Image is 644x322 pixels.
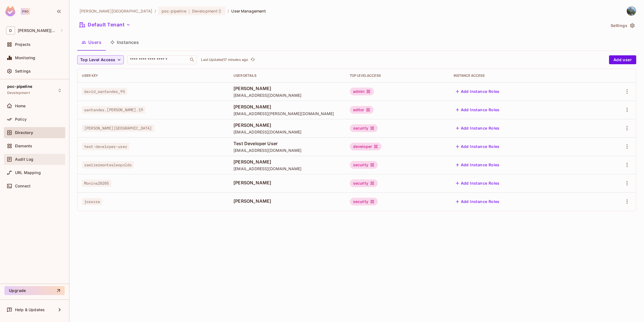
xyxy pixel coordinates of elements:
[7,84,32,89] span: poc-pipeline
[609,55,636,64] button: Add user
[248,56,256,63] span: Click to refresh data
[233,122,341,128] span: [PERSON_NAME]
[15,184,31,188] span: Connect
[82,73,225,78] div: User Key
[454,124,502,133] button: Add Instance Roles
[233,93,341,98] span: [EMAIL_ADDRESS][DOMAIN_NAME]
[15,117,27,122] span: Policy
[228,8,229,14] li: /
[15,104,26,108] span: Home
[82,106,145,113] span: santander.[PERSON_NAME].19
[350,161,378,169] div: security
[82,180,111,187] span: Monina20205
[79,8,152,14] span: the active workspace
[233,129,341,135] span: [EMAIL_ADDRESS][DOMAIN_NAME]
[188,9,190,13] span: :
[454,142,502,151] button: Add Instance Roles
[162,8,186,14] span: poc-pipeline
[233,73,341,78] div: User Details
[350,198,378,205] div: security
[231,8,266,14] span: User Management
[15,144,32,148] span: Elements
[454,105,502,114] button: Add Instance Roles
[18,28,58,33] span: Workspace: david-santander
[77,20,133,29] button: Default Tenant
[233,148,341,153] span: [EMAIL_ADDRESS][DOMAIN_NAME]
[454,73,587,78] div: Instance Access
[15,130,33,135] span: Directory
[77,55,124,64] button: Top Level Access
[82,143,129,150] span: test-developer-user
[192,8,218,14] span: Development
[15,42,31,47] span: Projects
[350,124,378,132] div: security
[350,143,381,150] div: developer
[350,73,445,78] div: Top Level Access
[608,21,636,30] button: Settings
[454,87,502,96] button: Add Instance Roles
[454,179,502,188] button: Add Instance Roles
[233,159,341,165] span: [PERSON_NAME]
[82,88,127,95] span: david_santander_95
[15,56,36,60] span: Monitoring
[233,180,341,186] span: [PERSON_NAME]
[15,308,45,312] span: Help & Updates
[4,286,65,295] button: Upgrade
[77,35,106,49] button: Users
[350,179,378,187] div: security
[106,35,143,49] button: Instances
[15,170,41,175] span: URL Mapping
[7,91,30,95] span: Development
[80,56,115,63] span: Top Level Access
[201,58,248,62] p: Last Updated 17 minutes ago
[249,56,256,63] button: refresh
[6,26,15,34] span: D
[250,57,255,63] span: refresh
[82,198,102,205] span: jozarza
[82,125,154,132] span: [PERSON_NAME][GEOGRAPHIC_DATA]
[233,198,341,204] span: [PERSON_NAME]
[454,160,502,169] button: Add Instance Roles
[233,85,341,91] span: [PERSON_NAME]
[21,8,30,15] div: Pro
[155,8,156,14] li: /
[5,6,15,16] img: SReyMgAAAABJRU5ErkJggg==
[233,140,341,147] span: Test Developer User
[233,104,341,110] span: [PERSON_NAME]
[233,111,341,116] span: [EMAIL_ADDRESS][PERSON_NAME][DOMAIN_NAME]
[350,106,374,114] div: editor
[454,197,502,206] button: Add Instance Roles
[233,166,341,171] span: [EMAIL_ADDRESS][DOMAIN_NAME]
[15,69,31,73] span: Settings
[350,88,374,95] div: admin
[82,161,134,169] span: ramirezmontesleopoldo
[627,6,636,16] img: David Santander
[15,157,33,162] span: Audit Log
